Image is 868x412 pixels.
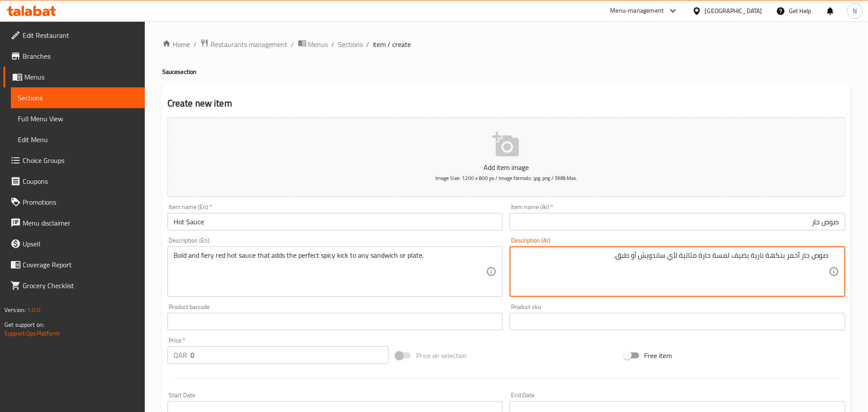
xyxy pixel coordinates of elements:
[705,6,762,16] div: [GEOGRAPHIC_DATA]
[200,39,288,50] a: Restaurants management
[644,350,672,361] span: Free item
[167,213,503,230] input: Enter name En
[24,72,138,82] span: Menus
[332,39,335,50] li: /
[516,251,829,292] textarea: صوص حار أحمر بنكهة نارية يضيف لمسة حارة مثالية لأي ساندويش أو طبق.
[611,6,664,16] div: Menu-management
[853,6,857,16] span: N
[4,304,26,316] span: Version:
[23,30,138,40] span: Edit Restaurant
[3,192,145,213] a: Promotions
[373,39,411,50] span: item / create
[367,39,370,50] li: /
[23,259,138,270] span: Coverage Report
[510,213,845,230] input: Enter name Ar
[416,350,467,361] span: Price on selection
[11,87,145,108] a: Sections
[194,39,197,50] li: /
[167,117,845,197] button: Add item imageImage Size: 1200 x 800 px / Image formats: jpg, png / 5MB Max.
[23,280,138,291] span: Grocery Checklist
[162,67,851,76] h4: Sauce section
[18,113,138,124] span: Full Menu View
[23,155,138,166] span: Choice Groups
[23,218,138,228] span: Menu disclaimer
[3,46,145,66] a: Branches
[4,328,60,339] a: Support.OpsPlatform
[3,213,145,233] a: Menu disclaimer
[4,319,44,330] span: Get support on:
[510,313,845,330] input: Please enter product sku
[23,239,138,249] span: Upsell
[167,97,845,110] h2: Create new item
[3,150,145,171] a: Choice Groups
[291,39,294,50] li: /
[298,39,328,50] a: Menus
[162,39,190,50] a: Home
[3,233,145,254] a: Upsell
[18,93,138,103] span: Sections
[167,313,503,330] input: Please enter product barcode
[27,304,40,316] span: 1.0.0
[11,108,145,129] a: Full Menu View
[23,51,138,61] span: Branches
[181,162,832,173] p: Add item image
[308,39,328,50] span: Menus
[162,39,851,50] nav: breadcrumb
[435,173,578,183] span: Image Size: 1200 x 800 px / Image formats: jpg, png / 5MB Max.
[3,171,145,192] a: Coupons
[3,25,145,46] a: Edit Restaurant
[23,197,138,207] span: Promotions
[23,176,138,186] span: Coupons
[11,129,145,150] a: Edit Menu
[18,134,138,145] span: Edit Menu
[210,39,288,50] span: Restaurants management
[3,66,145,87] a: Menus
[338,39,363,50] a: Sections
[174,350,187,360] p: QAR
[3,275,145,296] a: Grocery Checklist
[174,251,487,292] textarea: Bold and fiery red hot sauce that adds the perfect spicy kick to any sandwich or plate.
[3,254,145,275] a: Coverage Report
[190,346,389,364] input: Please enter price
